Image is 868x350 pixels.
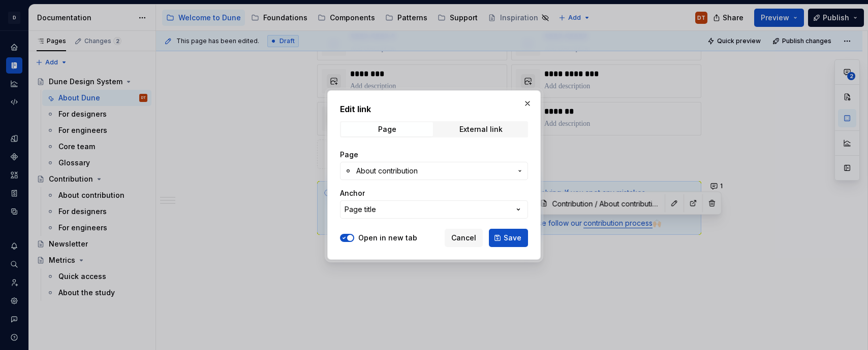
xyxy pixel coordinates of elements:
button: Save [489,229,528,247]
h2: Edit link [340,103,528,115]
label: Page [340,150,358,160]
button: Page title [340,200,528,219]
button: About contribution [340,162,528,180]
label: Anchor [340,188,365,198]
button: Cancel [445,229,483,247]
span: Cancel [451,233,476,243]
span: Save [504,233,521,243]
div: External link [459,125,503,133]
div: Page [378,125,396,133]
div: Page title [345,204,376,215]
span: About contribution [356,166,418,176]
label: Open in new tab [358,233,417,243]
